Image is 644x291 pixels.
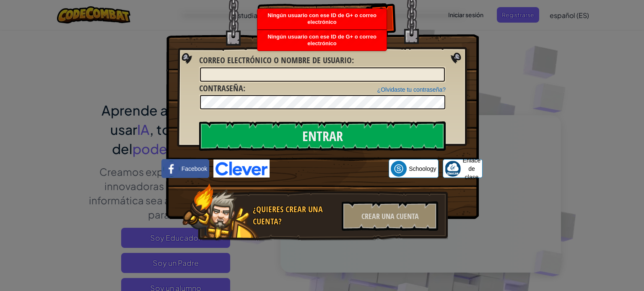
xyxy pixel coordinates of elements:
font: Ningún usuario con ese ID de G+ o correo electrónico [267,33,377,46]
img: clever-logo-blue.png [213,160,270,178]
a: ¿Olvidaste tu contraseña? [377,86,446,93]
img: classlink-logo-small.png [445,161,461,177]
font: Facebook [182,165,207,172]
img: schoology.png [391,161,407,177]
img: facebook_small.png [164,161,179,177]
font: ¿Quieres crear una cuenta? [253,203,323,227]
font: Schoology [409,165,436,172]
font: Crear una cuenta [361,211,419,221]
font: : [352,54,354,66]
font: Correo electrónico o nombre de usuario [199,54,352,66]
iframe: Botón Iniciar sesión con Google [270,160,389,178]
font: Ningún usuario con ese ID de G+ o correo electrónico [267,12,377,25]
font: : [243,82,245,94]
input: Entrar [199,121,446,151]
font: Enlace de clase [463,157,481,180]
font: Contraseña [199,82,243,94]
